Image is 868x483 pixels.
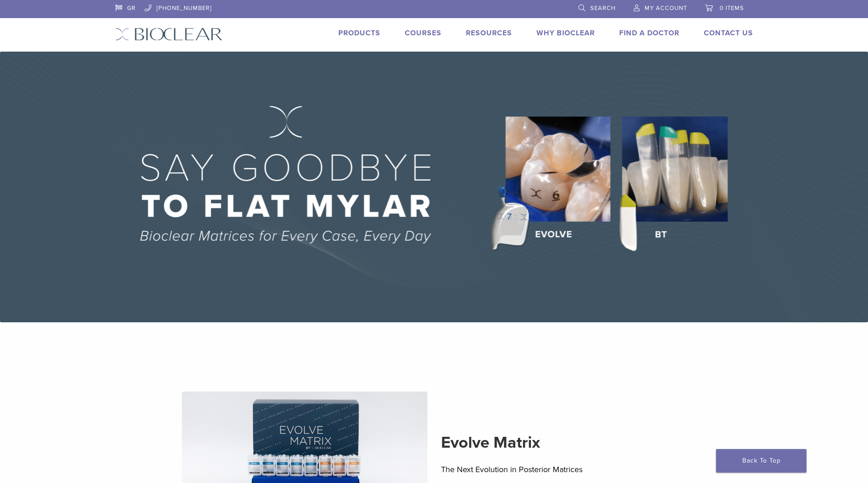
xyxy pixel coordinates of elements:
a: Resources [466,29,512,38]
span: 0 items [720,5,744,12]
span: Search [590,5,616,12]
a: Products [338,29,380,38]
a: Why Bioclear [536,29,595,38]
a: Find A Doctor [619,29,679,38]
p: The Next Evolution in Posterior Matrices [441,463,687,476]
a: Back To Top [716,449,806,473]
a: Contact Us [704,29,753,38]
img: Bioclear [115,28,223,41]
span: My Account [645,5,687,12]
h2: Evolve Matrix [441,432,687,454]
a: Courses [405,29,441,38]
